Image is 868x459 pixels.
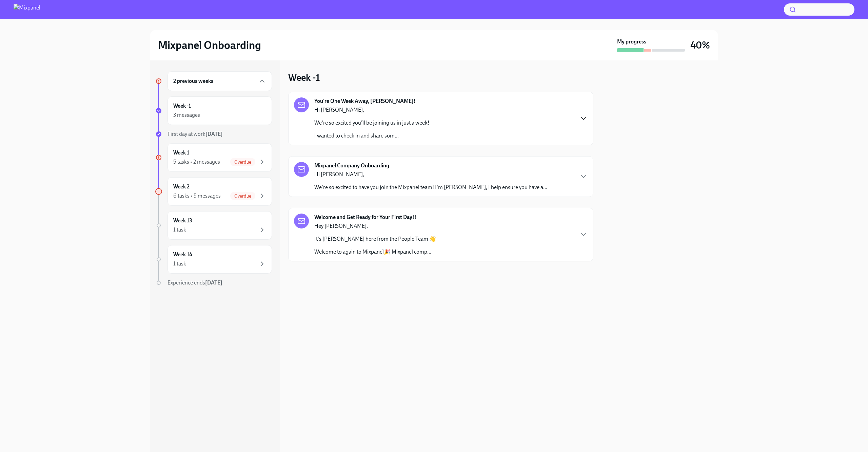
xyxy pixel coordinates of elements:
p: Hi [PERSON_NAME], [314,171,547,178]
p: We're so excited to have you join the Mixpanel team! I'm [PERSON_NAME], I help ensure you have a... [314,184,547,191]
div: 6 tasks • 5 messages [173,192,221,200]
h3: 40% [690,39,710,51]
a: Week 15 tasks • 2 messagesOverdue [155,143,272,172]
span: Experience ends [167,279,222,286]
strong: [DATE] [205,131,223,137]
a: Week 131 task [155,211,272,240]
div: 2 previous weeks [167,71,272,91]
div: 5 tasks • 2 messages [173,158,220,166]
p: We're so excited you'll be joining us in just a week! [314,119,429,127]
a: First day at work[DATE] [155,130,272,138]
p: Welcome to again to Mixpanel🎉 Mixpanel comp... [314,248,436,256]
span: First day at work [167,131,223,137]
strong: You're One Week Away, [PERSON_NAME]! [314,97,416,105]
span: Overdue [230,160,255,165]
h6: Week 14 [173,251,192,258]
a: Week -13 messages [155,96,272,125]
div: 1 task [173,226,186,234]
strong: Welcome and Get Ready for Your First Day!! [314,214,416,221]
p: Hey [PERSON_NAME], [314,222,436,230]
h2: Mixpanel Onboarding [158,38,261,52]
span: Overdue [230,194,255,199]
p: Hi [PERSON_NAME], [314,106,429,114]
strong: [DATE] [205,279,222,286]
p: It's [PERSON_NAME] here from the People Team 👋 [314,235,436,243]
h6: Week 13 [173,217,192,224]
img: Mixpanel [14,4,40,15]
h6: 2 previous weeks [173,77,213,85]
h3: Week -1 [288,71,320,84]
div: 3 messages [173,111,200,119]
strong: Mixpanel Company Onboarding [314,162,389,169]
h6: Week 2 [173,183,190,190]
div: 1 task [173,260,186,268]
a: Week 26 tasks • 5 messagesOverdue [155,177,272,206]
h6: Week -1 [173,102,191,110]
a: Week 141 task [155,245,272,274]
strong: My progress [617,38,646,45]
p: I wanted to check in and share som... [314,132,429,140]
h6: Week 1 [173,149,189,157]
